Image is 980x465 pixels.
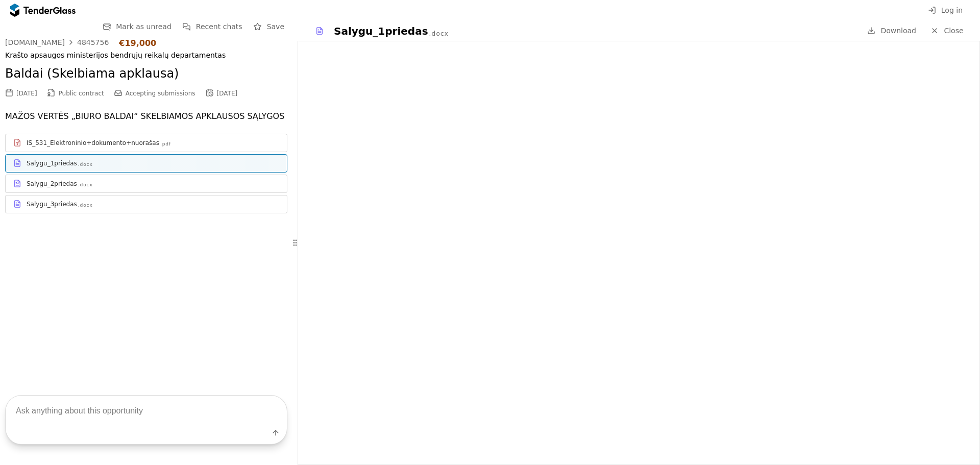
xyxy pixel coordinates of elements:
span: Public contract [59,90,104,97]
div: .docx [78,161,93,168]
a: [DOMAIN_NAME]4845756 [5,38,109,46]
a: Salygu_3priedas.docx [5,195,287,213]
div: €19,000 [119,38,156,48]
a: Download [864,25,919,37]
button: Recent chats [180,20,246,33]
span: Log in [941,6,963,14]
span: Accepting submissions [126,90,195,97]
span: Mark as unread [116,22,171,31]
span: Download [880,27,916,35]
span: Save [267,22,284,31]
h2: Baldai (Skelbiama apklausa) [5,65,287,83]
button: Mark as unread [100,20,175,33]
div: 4845756 [77,39,109,46]
div: [DATE] [16,90,37,97]
span: Recent chats [196,22,242,31]
div: Salygu_1priedas [27,159,77,167]
div: Salygu_1priedas [334,24,428,38]
button: Save [251,20,287,33]
div: .docx [78,202,93,209]
a: Salygu_2priedas.docx [5,175,287,193]
a: IS_531_Elektroninio+dokumento+nuorašas.pdf [5,134,287,152]
div: .docx [429,30,449,38]
div: [DATE] [217,90,238,97]
button: Log in [925,4,966,17]
div: Salygu_3priedas [27,200,77,208]
div: Krašto apsaugos ministerijos bendrųjų reikalų departamentas [5,51,287,60]
div: .docx [78,182,93,188]
span: Close [944,27,963,35]
div: IS_531_Elektroninio+dokumento+nuorašas [27,139,159,147]
a: Salygu_1priedas.docx [5,154,287,173]
p: MAŽOS VERTĖS „BIURO BALDAI“ SKELBIAMOS APKLAUSOS SĄLYGOS [5,109,287,124]
div: Salygu_2priedas [27,180,77,188]
div: .pdf [160,141,171,148]
div: [DOMAIN_NAME] [5,39,65,46]
a: Close [924,25,970,37]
